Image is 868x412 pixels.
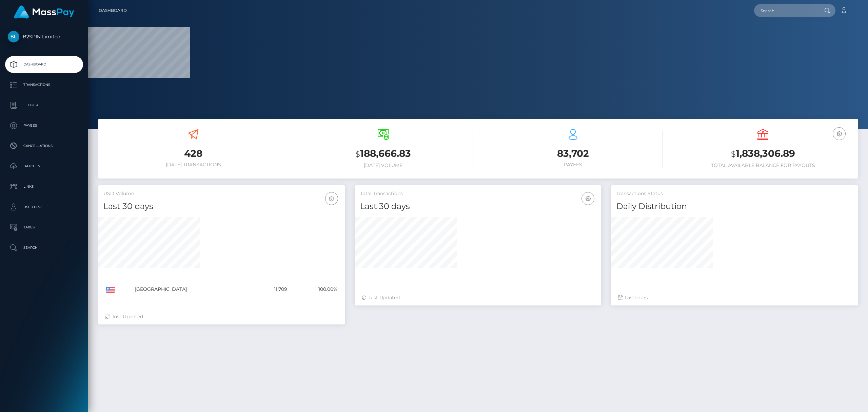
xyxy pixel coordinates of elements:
[103,162,283,168] h6: [DATE] Transactions
[14,5,74,19] img: MassPay Logo
[5,76,83,93] a: Transactions
[293,163,473,168] h6: [DATE] Volume
[483,147,663,160] h3: 83,702
[673,147,853,161] h3: 1,838,306.89
[8,31,19,42] img: B2SPIN Limited
[8,80,80,90] p: Transactions
[103,147,283,160] h3: 428
[362,294,595,301] div: Just Updated
[105,313,338,320] div: Just Updated
[8,161,80,171] p: Batches
[8,243,80,253] p: Search
[5,219,83,236] a: Taxes
[731,149,736,159] small: $
[8,141,80,151] p: Cancellations
[99,3,127,18] a: Dashboard
[5,34,83,40] span: B2SPIN Limited
[133,282,252,297] td: [GEOGRAPHIC_DATA]
[8,202,80,212] p: User Profile
[8,182,80,192] p: Links
[5,137,83,154] a: Cancellations
[8,100,80,110] p: Ledger
[106,287,115,293] img: US.png
[360,190,596,197] h5: Total Transactions
[290,282,339,297] td: 100.00%
[754,4,818,17] input: Search...
[355,149,360,159] small: $
[103,201,340,212] h4: Last 30 days
[618,294,851,301] div: Last hours
[5,56,83,73] a: Dashboard
[360,201,596,212] h4: Last 30 days
[616,190,853,197] h5: Transactions Status
[5,178,83,195] a: Links
[5,239,83,256] a: Search
[5,117,83,134] a: Payees
[8,222,80,232] p: Taxes
[616,201,853,212] h4: Daily Distribution
[5,97,83,114] a: Ledger
[103,190,340,197] h5: USD Volume
[293,147,473,161] h3: 188,666.83
[5,158,83,175] a: Batches
[252,282,290,297] td: 11,709
[483,162,663,168] h6: Payees
[8,59,80,70] p: Dashboard
[8,120,80,131] p: Payees
[5,199,83,216] a: User Profile
[673,163,853,168] h6: Total Available Balance for Payouts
